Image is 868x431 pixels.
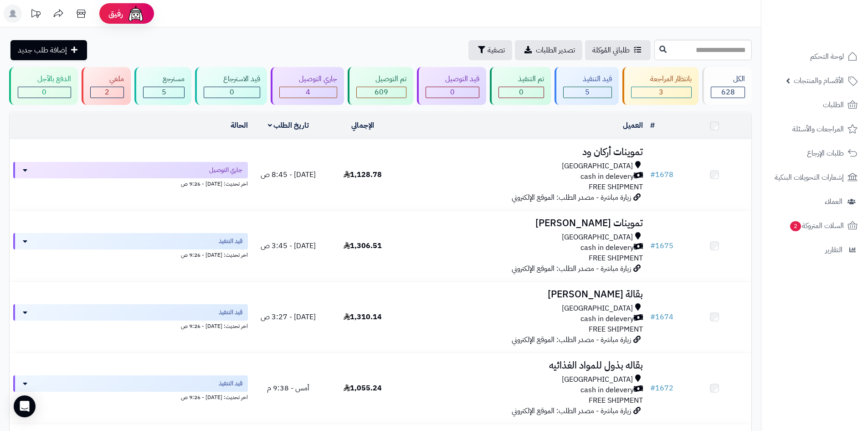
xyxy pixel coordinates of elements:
[14,395,36,417] div: Open Intercom Messenger
[794,74,844,87] span: الأقسام والمنتجات
[512,405,631,416] span: زيارة مباشرة - مصدر الطلب: الموقع الإلكتروني
[589,395,643,406] span: FREE SHIPMENT
[585,87,590,98] span: 5
[792,123,844,135] span: المراجعات والأسئلة
[306,87,310,98] span: 4
[127,5,145,23] img: ai-face.png
[711,74,745,84] div: الكل
[650,383,673,394] a: #1672
[230,87,234,98] span: 0
[631,74,692,84] div: بانتظار المراجعة
[767,239,863,261] a: التقارير
[512,263,631,274] span: زيارة مباشرة - مصدر الطلب: الموقع الإلكتروني
[553,67,621,105] a: قيد التنفيذ 5
[562,161,633,171] span: [GEOGRAPHIC_DATA]
[346,67,416,105] a: تم التوصيل 609
[767,166,863,188] a: إشعارات التحويلات البنكية
[344,383,382,394] span: 1,055.24
[219,237,242,246] span: قيد التنفيذ
[775,171,844,184] span: إشعارات التحويلات البنكية
[356,74,407,84] div: تم التوصيل
[767,118,863,140] a: المراجعات والأسئلة
[825,195,842,208] span: العملاء
[580,385,634,395] span: cash in delevery
[580,171,634,182] span: cash in delevery
[767,46,863,68] a: لوحة التحكم
[193,67,269,105] a: قيد الاسترجاع 0
[403,360,643,371] h3: بقاله بذول للمواد الغذائيه
[357,87,406,98] div: 609
[204,87,260,98] div: 0
[825,244,842,256] span: التقارير
[261,169,316,180] span: [DATE] - 8:45 ص
[13,392,248,401] div: اخر تحديث: [DATE] - 9:26 ص
[105,87,109,98] span: 2
[810,50,844,63] span: لوحة التحكم
[426,87,479,98] div: 0
[536,45,575,56] span: تصدير الطلبات
[589,182,643,192] span: FREE SHIPMENT
[133,67,193,105] a: مسترجع 5
[403,147,643,157] h3: تموينات أركان ود
[268,120,309,131] a: تاريخ الطلب
[562,303,633,314] span: [GEOGRAPHIC_DATA]
[209,166,242,175] span: جاري التوصيل
[580,243,634,253] span: cash in delevery
[488,67,553,105] a: تم التنفيذ 0
[231,120,248,131] a: الحالة
[659,87,663,98] span: 3
[344,312,382,322] span: 1,310.14
[279,74,337,84] div: جاري التوصيل
[468,40,512,60] button: تصفية
[563,74,612,84] div: قيد التنفيذ
[18,45,67,56] span: إضافة طلب جديد
[562,374,633,385] span: [GEOGRAPHIC_DATA]
[488,45,505,56] span: تصفية
[13,249,248,259] div: اخر تحديث: [DATE] - 9:26 ص
[650,240,655,251] span: #
[789,219,844,232] span: السلات المتروكة
[80,67,133,105] a: ملغي 2
[823,99,844,111] span: الطلبات
[269,67,346,105] a: جاري التوصيل 4
[585,40,651,60] a: طلباتي المُوكلة
[700,67,754,105] a: الكل628
[219,308,242,317] span: قيد التنفيذ
[498,74,544,84] div: تم التنفيذ
[767,142,863,164] a: طلبات الإرجاع
[562,232,633,243] span: [GEOGRAPHIC_DATA]
[415,67,488,105] a: قيد التوصيل 0
[426,74,479,84] div: قيد التوصيل
[143,74,185,84] div: مسترجع
[144,87,184,98] div: 5
[790,221,801,231] span: 2
[403,289,643,300] h3: بقالة [PERSON_NAME]
[592,45,630,56] span: طلباتي المُوكلة
[650,312,673,322] a: #1674
[375,87,388,98] span: 609
[564,87,611,98] div: 5
[108,8,123,19] span: رفيق
[18,87,71,98] div: 0
[650,240,673,251] a: #1675
[623,120,643,131] a: العميل
[280,87,337,98] div: 4
[580,314,634,324] span: cash in delevery
[91,87,124,98] div: 2
[515,40,582,60] a: تصدير الطلبات
[344,240,382,251] span: 1,306.51
[621,67,701,105] a: بانتظار المراجعة 3
[807,147,844,160] span: طلبات الإرجاع
[499,87,544,98] div: 0
[10,40,87,60] a: إضافة طلب جديد
[650,312,655,322] span: #
[344,169,382,180] span: 1,128.78
[806,26,859,45] img: logo-2.png
[261,312,316,322] span: [DATE] - 3:27 ص
[351,120,374,131] a: الإجمالي
[204,74,260,84] div: قيد الاسترجاع
[632,87,692,98] div: 3
[13,321,248,330] div: اخر تحديث: [DATE] - 9:26 ص
[42,87,46,98] span: 0
[589,324,643,335] span: FREE SHIPMENT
